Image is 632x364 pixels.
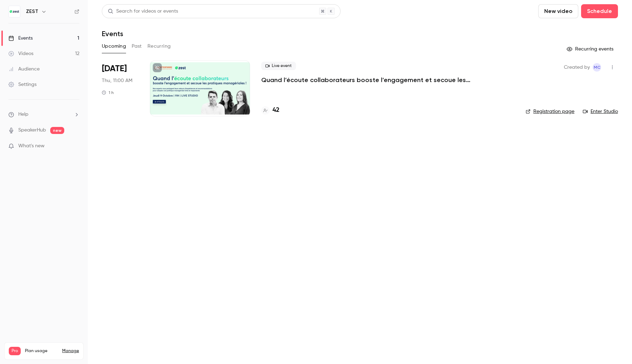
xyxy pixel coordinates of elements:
a: 42 [261,106,279,115]
a: Registration page [526,108,574,115]
span: Marie Cannaferina [593,63,601,72]
div: Oct 9 Thu, 11:00 AM (Europe/Paris) [102,60,139,116]
button: Recurring [147,41,171,52]
span: Plan usage [25,348,58,354]
div: Videos [8,50,33,57]
span: [DATE] [102,63,127,74]
span: What's new [18,142,45,150]
button: Recurring events [564,43,618,55]
h4: 42 [272,106,279,115]
button: Upcoming [102,41,126,52]
span: Thu, 11:00 AM [102,77,132,84]
a: SpeakerHub [18,127,46,134]
div: Events [8,35,33,42]
li: help-dropdown-opener [8,111,79,118]
h6: ZEST [26,8,38,15]
span: Live event [261,62,296,70]
div: Audience [8,66,40,73]
a: Enter Studio [583,108,618,115]
h1: Events [102,29,123,38]
div: Search for videos or events [108,8,178,15]
span: new [50,127,64,134]
a: Manage [62,348,79,354]
button: Past [132,41,142,52]
div: 1 h [102,90,114,95]
span: Created by [564,63,590,72]
span: Help [18,111,28,118]
button: Schedule [581,4,618,18]
span: Pro [9,347,21,355]
div: Settings [8,81,37,88]
img: ZEST [9,6,20,17]
a: Quand l’écoute collaborateurs booste l’engagement et secoue les pratiques managériales ! [261,76,472,84]
span: MC [594,63,600,72]
button: New video [538,4,578,18]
